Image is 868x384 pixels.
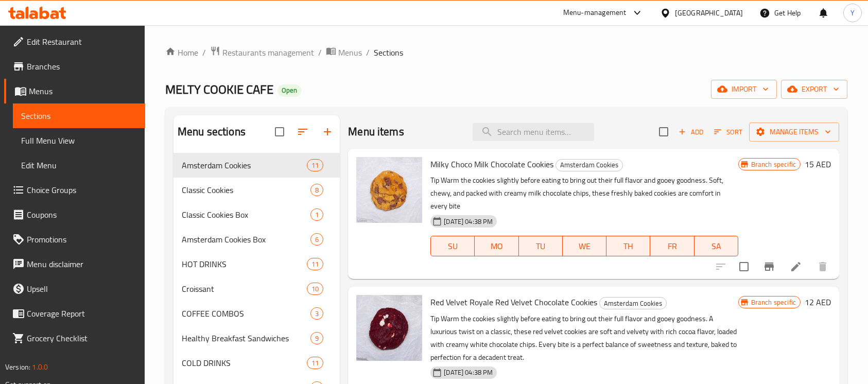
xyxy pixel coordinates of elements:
a: Promotions [4,227,145,252]
span: Version: [5,360,30,374]
span: COFFEE COMBOS [182,307,310,320]
span: 11 [307,358,323,368]
span: HOT DRINKS [182,258,307,270]
a: Menus [4,79,145,103]
span: Sections [21,110,137,122]
div: Amsterdam Cookies Box6 [173,227,340,252]
span: Sections [374,46,403,59]
span: Grocery Checklist [27,332,137,344]
span: Sort sections [290,119,315,144]
button: Add section [315,119,340,144]
a: Grocery Checklist [4,326,145,351]
div: HOT DRINKS11 [173,252,340,276]
span: Select section [653,121,674,143]
span: Branch specific [747,160,800,169]
button: delete [810,254,835,279]
button: export [781,80,847,99]
img: Milky Choco Milk Chocolate Cookies [356,157,422,223]
li: / [202,46,206,59]
span: 1 [311,210,323,220]
button: Manage items [749,123,839,142]
div: COFFEE COMBOS3 [173,301,340,326]
span: Classic Cookies Box [182,208,310,221]
span: Croissant [182,283,307,295]
span: MELTY COOKIE CAFE [165,78,273,101]
span: WE [567,239,602,254]
h6: 12 AED [805,295,831,309]
div: Amsterdam Cookies11 [173,153,340,178]
div: Croissant10 [173,276,340,301]
a: Restaurants management [210,46,314,59]
span: Milky Choco Milk Chocolate Cookies [430,156,553,172]
span: Menu disclaimer [27,258,137,270]
div: COLD DRINKS11 [173,351,340,375]
span: export [789,83,839,96]
span: FR [654,239,690,254]
span: Y [850,7,855,19]
span: TH [611,239,646,254]
div: Menu-management [563,7,627,19]
div: [GEOGRAPHIC_DATA] [675,7,743,19]
img: Red Velvet Royale Red Velvet Chocolate Cookies [356,295,422,361]
div: Classic Cookies8 [173,178,340,202]
p: Tip Warm the cookies slightly before eating to bring out their full flavor and gooey goodness. A ... [430,312,738,364]
div: Amsterdam Cookies Box [182,233,310,246]
a: Coupons [4,202,145,227]
span: Restaurants management [222,46,314,59]
span: 11 [307,259,323,269]
span: Healthy Breakfast Sandwiches [182,332,310,344]
div: items [307,159,323,171]
button: Add [674,124,707,140]
button: TU [519,236,563,256]
span: 8 [311,185,323,195]
span: Branch specific [747,298,800,307]
h2: Menu items [348,124,404,139]
span: 1.0.0 [32,360,48,374]
span: import [719,83,769,96]
span: Menus [29,85,137,97]
span: Coupons [27,208,137,221]
span: Edit Menu [21,159,137,171]
a: Full Menu View [13,128,145,153]
div: Amsterdam Cookies [555,159,623,171]
button: import [711,80,777,99]
span: Menus [338,46,362,59]
h2: Menu sections [178,124,246,139]
span: 10 [307,284,323,294]
span: TU [523,239,559,254]
span: 6 [311,235,323,245]
button: SU [430,236,475,256]
div: Classic Cookies Box1 [173,202,340,227]
span: Coverage Report [27,307,137,320]
span: Amsterdam Cookies [600,298,666,309]
span: Choice Groups [27,184,137,196]
span: [DATE] 04:38 PM [440,368,497,377]
span: 3 [311,309,323,319]
span: 9 [311,334,323,343]
a: Upsell [4,276,145,301]
div: items [310,184,323,196]
span: [DATE] 04:38 PM [440,217,497,226]
span: COLD DRINKS [182,357,307,369]
a: Branches [4,54,145,79]
p: Tip Warm the cookies slightly before eating to bring out their full flavor and gooey goodness. So... [430,174,738,213]
span: Edit Restaurant [27,36,137,48]
a: Edit menu item [790,260,802,273]
div: items [307,258,323,270]
span: SA [699,239,734,254]
a: Menus [326,46,362,59]
button: Branch-specific-item [757,254,782,279]
span: Select to update [733,256,755,277]
button: SA [695,236,738,256]
a: Sections [13,103,145,128]
button: TH [606,236,650,256]
span: Branches [27,60,137,73]
div: items [310,307,323,320]
span: Sort items [707,124,749,140]
h6: 15 AED [805,157,831,171]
